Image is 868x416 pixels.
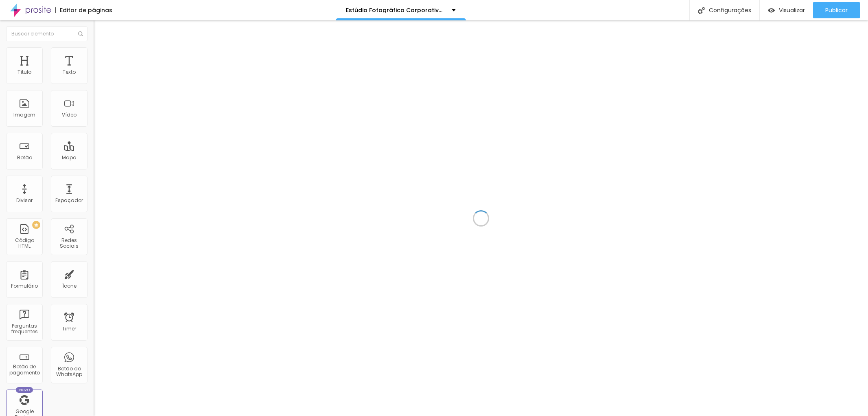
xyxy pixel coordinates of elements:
div: Ícone [62,283,77,289]
img: view-1.svg [768,7,775,14]
div: Perguntas frequentes [8,323,40,335]
div: Novo [16,387,33,393]
div: Redes Sociais [53,238,85,249]
div: Vídeo [62,112,77,118]
div: Botão do WhatsApp [53,366,85,378]
div: Formulário [11,283,38,289]
img: Icone [698,7,705,14]
div: Divisor [16,198,33,203]
button: Publicar [813,2,860,18]
span: Publicar [825,7,848,13]
div: Mapa [62,155,77,161]
div: Código HTML [8,238,40,249]
div: Editor de páginas [55,7,112,13]
div: Botão de pagamento [8,364,40,376]
div: Imagem [13,112,35,118]
div: Texto [63,69,76,75]
span: Visualizar [779,7,805,13]
button: Visualizar [760,2,813,18]
div: Título [17,69,31,75]
input: Buscar elemento [6,26,87,41]
div: Botão [17,155,32,161]
div: Timer [62,326,76,332]
div: Espaçador [55,198,83,203]
p: Estúdio Fotográfico Corporativo em [GEOGRAPHIC_DATA] [346,7,446,13]
img: Icone [78,31,83,36]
